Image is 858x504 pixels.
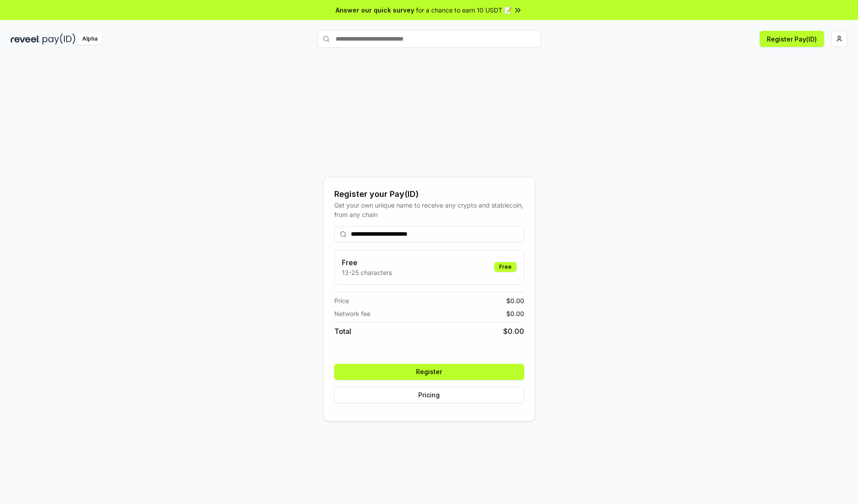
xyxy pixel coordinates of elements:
[334,296,349,305] span: Price
[334,364,524,380] button: Register
[77,33,102,45] div: Alpha
[336,5,414,15] span: Answer our quick survey
[334,200,524,219] div: Get your own unique name to receive any crypto and stablecoin, from any chain
[506,309,524,318] span: $ 0.00
[334,309,370,318] span: Network fee
[342,268,392,277] p: 13-25 characters
[334,387,524,403] button: Pricing
[11,33,41,45] img: reveel_dark
[760,31,824,47] button: Register Pay(ID)
[334,326,351,337] span: Total
[42,33,76,45] img: pay_id
[506,296,524,305] span: $ 0.00
[503,326,524,337] span: $ 0.00
[342,257,392,268] h3: Free
[416,5,512,15] span: for a chance to earn 10 USDT 📝
[334,188,524,200] div: Register your Pay(ID)
[494,262,517,272] div: Free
